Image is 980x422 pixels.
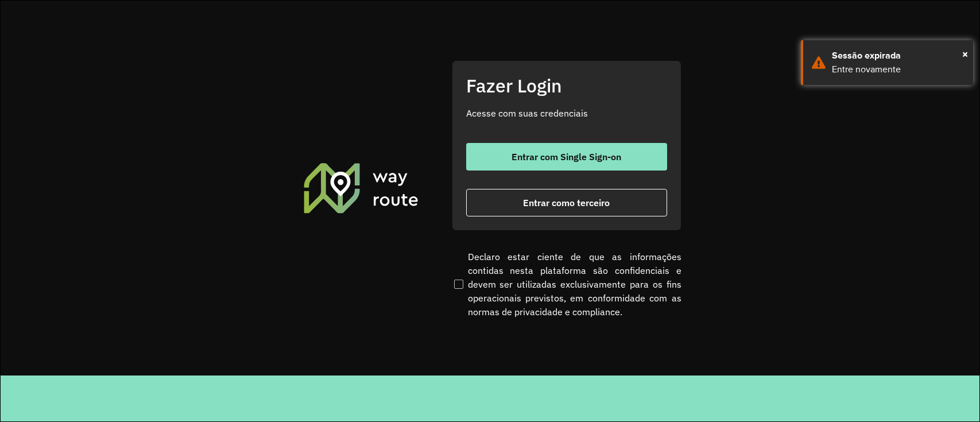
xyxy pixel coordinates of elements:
[962,45,968,63] span: ×
[466,75,667,96] h2: Fazer Login
[832,49,964,63] div: Sessão expirada
[512,152,621,161] span: Entrar com Single Sign-on
[466,143,667,171] button: button
[466,189,667,216] button: button
[452,250,681,319] label: Declaro estar ciente de que as informações contidas nesta plataforma são confidenciais e devem se...
[523,198,610,207] span: Entrar como terceiro
[962,45,968,63] button: Close
[832,63,964,76] div: Entre novamente
[466,106,667,120] p: Acesse com suas credenciais
[302,161,420,214] img: Roteirizador AmbevTech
